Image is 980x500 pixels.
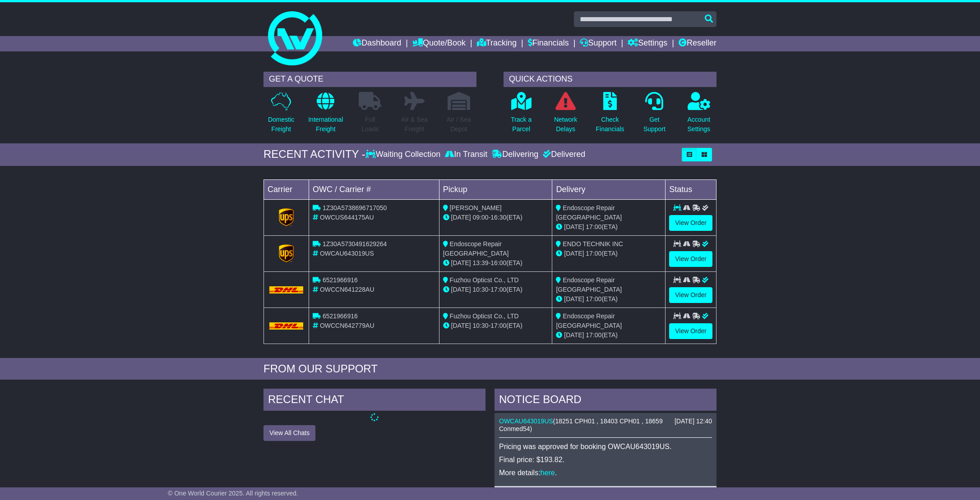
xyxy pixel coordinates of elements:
[490,286,506,293] span: 17:00
[269,286,303,294] img: DHL.png
[490,214,506,221] span: 16:30
[323,240,387,248] span: 1Z30A5730491629264
[688,115,711,134] p: Account Settings
[510,92,532,139] a: Track aParcel
[268,115,294,134] p: Domestic Freight
[490,150,541,160] div: Delivering
[263,148,365,161] div: RECENT ACTIVITY -
[168,490,298,497] span: © One World Courier 2025. All rights reserved.
[473,259,489,266] span: 13:39
[564,295,584,303] span: [DATE]
[450,276,519,284] span: Fuzhou Opticst Co., LTD
[541,469,555,477] a: here
[495,389,717,413] div: NOTICE BOARD
[443,150,490,160] div: In Transit
[586,250,601,257] span: 17:00
[511,115,532,134] p: Track a Parcel
[552,179,666,199] td: Delivery
[687,92,711,139] a: AccountSettings
[451,214,471,221] span: [DATE]
[264,179,309,199] td: Carrier
[541,150,585,160] div: Delivered
[643,92,666,139] a: GetSupport
[268,92,295,139] a: DomesticFreight
[320,286,374,293] span: OWCCN641228AU
[554,115,577,134] p: Network Delays
[309,179,439,199] td: OWC / Carrier #
[473,214,489,221] span: 09:00
[320,322,374,329] span: OWCCN642779AU
[279,208,294,226] img: GetCarrierServiceLogo
[279,244,294,262] img: GetCarrierServiceLogo
[320,250,374,257] span: OWCAU643019US
[450,204,502,211] span: [PERSON_NAME]
[556,222,661,232] div: (ETA)
[669,215,712,231] a: View Order
[499,442,712,451] p: Pricing was approved for booking OWCAU643019US.
[490,259,506,266] span: 16:00
[269,322,303,330] img: DHL.png
[556,312,622,329] span: Endoscope Repair [GEOGRAPHIC_DATA]
[308,115,343,134] p: International Freight
[263,72,476,87] div: GET A QUOTE
[675,417,712,425] div: [DATE] 12:40
[443,321,549,330] div: - (ETA)
[263,362,717,376] div: FROM OUR SUPPORT
[596,92,625,139] a: CheckFinancials
[451,322,471,329] span: [DATE]
[628,36,667,51] a: Settings
[528,36,569,51] a: Financials
[643,115,666,134] p: Get Support
[451,286,471,293] span: [DATE]
[365,150,443,160] div: Waiting Collection
[666,179,717,199] td: Status
[443,240,509,257] span: Endoscope Repair [GEOGRAPHIC_DATA]
[499,417,663,432] span: 18251 CPH01 , 18403 CPH01 , 18659 Conmed54
[499,417,712,433] div: ( )
[308,92,343,139] a: InternationalFreight
[443,213,549,222] div: - (ETA)
[586,331,601,339] span: 17:00
[580,36,616,51] a: Support
[556,204,622,221] span: Endoscope Repair [GEOGRAPHIC_DATA]
[353,36,401,51] a: Dashboard
[586,223,601,230] span: 17:00
[669,251,712,267] a: View Order
[669,287,712,303] a: View Order
[443,258,549,268] div: - (ETA)
[556,249,661,258] div: (ETA)
[447,115,471,134] p: Air / Sea Depot
[679,36,717,51] a: Reseller
[263,425,315,441] button: View All Chats
[499,417,553,425] a: OWCAU643019US
[443,285,549,294] div: - (ETA)
[439,179,552,199] td: Pickup
[499,455,712,464] p: Final price: $193.82.
[586,295,601,303] span: 17:00
[564,250,584,257] span: [DATE]
[473,286,489,293] span: 10:30
[564,331,584,339] span: [DATE]
[477,36,517,51] a: Tracking
[323,312,358,320] span: 6521966916
[504,72,717,87] div: QUICK ACTIONS
[401,115,428,134] p: Air & Sea Freight
[359,115,381,134] p: Full Loads
[564,223,584,230] span: [DATE]
[323,204,387,211] span: 1Z30A5738696717050
[499,468,712,477] p: More details: .
[412,36,466,51] a: Quote/Book
[556,294,661,304] div: (ETA)
[556,330,661,340] div: (ETA)
[323,276,358,284] span: 6521966916
[473,322,489,329] span: 10:30
[563,240,623,248] span: ENDO TECHNIK INC
[263,389,485,413] div: RECENT CHAT
[490,322,506,329] span: 17:00
[320,214,374,221] span: OWCUS644175AU
[451,259,471,266] span: [DATE]
[669,323,712,339] a: View Order
[556,276,622,293] span: Endoscope Repair [GEOGRAPHIC_DATA]
[596,115,624,134] p: Check Financials
[554,92,578,139] a: NetworkDelays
